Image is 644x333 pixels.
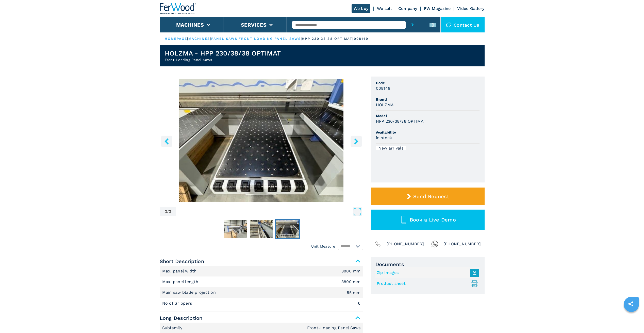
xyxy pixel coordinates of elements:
[211,37,238,41] a: panel saws
[188,37,210,41] a: machines
[162,268,198,274] p: Max. panel width
[276,220,299,238] img: 9eda36d1f4ed91e1ca994eb39ccaa6e4
[165,37,187,41] a: HOMEPAGE
[410,217,456,223] span: Book a Live Demo
[347,291,360,295] em: 55 mm
[161,136,172,147] button: left-button
[341,269,361,273] em: 3800 mm
[387,240,424,248] span: [PHONE_NUMBER]
[160,3,196,14] img: Ferwood
[377,6,392,11] a: We sell
[457,6,484,11] a: Video Gallery
[624,298,637,310] a: sharethis
[352,4,371,13] a: We buy
[160,257,363,266] span: Short Description
[431,240,438,248] img: Whatsapp
[160,219,363,239] nav: Thumbnail Navigation
[162,301,193,306] p: No of Grippers
[311,244,335,249] em: Unit Measure
[167,210,169,214] span: /
[177,207,362,216] button: Open Fullscreen
[162,279,200,285] p: Max. panel length
[239,37,301,41] a: front loading panel saws
[376,118,426,124] h3: HPP 230/38/38 OPTIMAT
[424,6,451,11] a: FW Magazine
[441,17,485,32] div: Contact us
[307,326,361,330] em: Front-Loading Panel Saws
[302,36,354,41] p: hpp 230 38 38 optimat |
[377,280,476,288] a: Product sheet
[224,220,247,238] img: c03fd4a8e4dcee3dd2230a213e3262da
[238,37,239,41] span: |
[241,22,267,28] button: Services
[301,37,302,41] span: |
[351,136,362,147] button: right-button
[376,97,480,102] span: Brand
[622,310,640,329] iframe: Chat
[275,219,300,239] button: Go to Slide 3
[249,219,274,239] button: Go to Slide 2
[250,220,273,238] img: 7f1a8fa25e2b2d7959e3a5f8856c857a
[376,113,480,118] span: Model
[398,6,417,11] a: Company
[165,210,167,214] span: 3
[160,79,363,202] img: Front-Loading Panel Saws HOLZMA HPP 230/38/38 OPTIMAT
[162,325,184,331] p: Subfamily
[169,210,171,214] span: 3
[160,266,363,309] div: Short Description
[376,102,394,108] h3: HOLZMA
[377,269,476,277] a: Zip Images
[376,130,480,135] span: Availability
[374,240,382,248] img: Phone
[176,22,204,28] button: Machines
[406,17,420,32] button: submit-button
[358,301,360,305] em: 6
[160,313,363,323] span: Long Description
[376,80,480,85] span: Code
[446,22,451,27] img: Contact us
[376,85,391,91] h3: 008149
[354,36,369,41] p: 008149
[341,280,361,284] em: 3800 mm
[223,219,248,239] button: Go to Slide 1
[371,188,485,205] button: Send Request
[376,146,406,150] div: New arrivals
[371,210,485,230] button: Book a Live Demo
[187,37,188,41] span: |
[210,37,211,41] span: |
[443,240,481,248] span: [PHONE_NUMBER]
[376,135,392,141] h3: in stock
[165,49,281,57] h1: HOLZMA - HPP 230/38/38 OPTIMAT
[165,57,281,62] h2: Front-Loading Panel Saws
[160,79,363,202] div: Go to Slide 3
[162,290,217,295] p: Main saw blade projection
[413,193,449,199] span: Send Request
[375,261,480,267] span: Documents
